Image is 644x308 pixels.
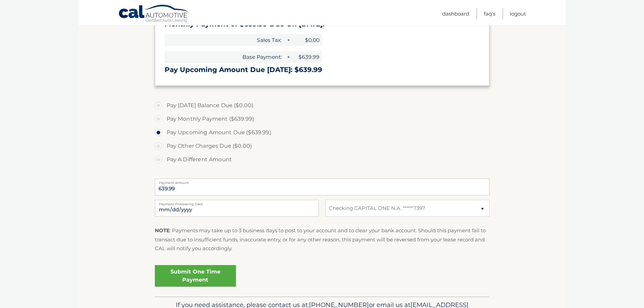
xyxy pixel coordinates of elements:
[155,99,490,112] label: Pay [DATE] Balance Due ($0.00)
[155,126,490,139] label: Pay Upcoming Amount Due ($639.99)
[165,51,284,63] span: Base Payment:
[292,51,322,63] span: $639.99
[285,51,291,63] span: +
[155,227,170,234] strong: NOTE
[155,226,490,253] p: : Payments may take up to 3 business days to post to your account and to clear your bank account....
[155,179,490,195] input: Payment Amount
[155,265,236,287] a: Submit One Time Payment
[155,200,319,205] label: Payment Processing Date
[155,200,319,217] input: Payment Date
[155,139,490,153] label: Pay Other Charges Due ($0.00)
[484,8,495,19] a: FAQ's
[155,112,490,126] label: Pay Monthly Payment ($639.99)
[155,179,490,184] label: Payment Amount
[510,8,526,19] a: Logout
[285,34,291,46] span: +
[155,153,490,166] label: Pay A Different Amount
[292,34,322,46] span: $0.00
[165,66,480,74] h3: Pay Upcoming Amount Due [DATE]: $639.99
[165,34,284,46] span: Sales Tax:
[442,8,469,19] a: Dashboard
[118,4,189,24] a: Cal Automotive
